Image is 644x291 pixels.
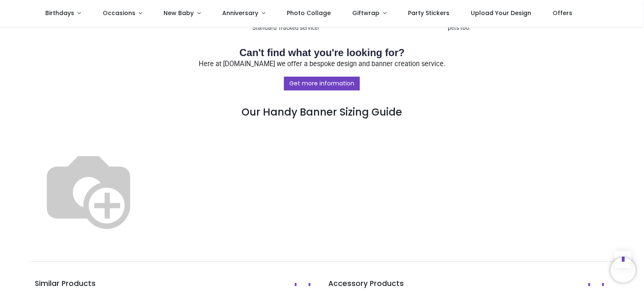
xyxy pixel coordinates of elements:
a: Get more information [284,77,360,91]
span: Giftwrap [352,9,379,17]
iframe: Brevo live chat [610,258,636,283]
span: Upload Your Design [471,9,531,17]
h2: Can't find what you're looking for? [35,46,609,60]
span: Party Stickers [408,9,449,17]
img: Banner_Size_Helper_Image_Compare.svg [35,136,142,243]
span: Offers [553,9,572,17]
span: Occasions [103,9,135,17]
span: New Baby [164,9,194,17]
span: Anniversary [222,9,258,17]
span: Birthdays [45,9,74,17]
span: Photo Collage [287,9,331,17]
p: Here at [DOMAIN_NAME] we offer a bespoke design and banner creation service. [35,59,609,69]
h3: Our Handy Banner Sizing Guide [35,76,609,119]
